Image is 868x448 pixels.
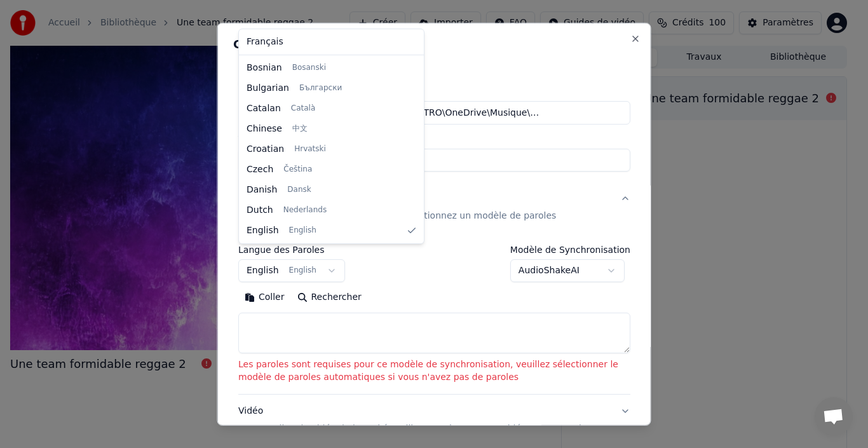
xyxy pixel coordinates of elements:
span: Català [291,104,315,114]
span: Bulgarian [247,82,289,95]
span: English [289,226,316,236]
span: Български [299,83,342,93]
span: Bosnian [247,62,282,74]
span: Dutch [247,204,273,217]
span: Catalan [247,102,281,115]
span: Chinese [247,123,282,135]
span: Čeština [283,165,312,175]
span: English [247,224,279,237]
span: Danish [247,184,277,196]
span: Bosanski [292,63,326,73]
span: Hrvatski [294,144,326,154]
span: Croatian [247,143,284,156]
span: Czech [247,163,273,176]
span: Français [247,36,283,48]
span: Dansk [287,185,311,195]
span: 中文 [292,124,308,134]
span: Nederlands [283,205,327,215]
